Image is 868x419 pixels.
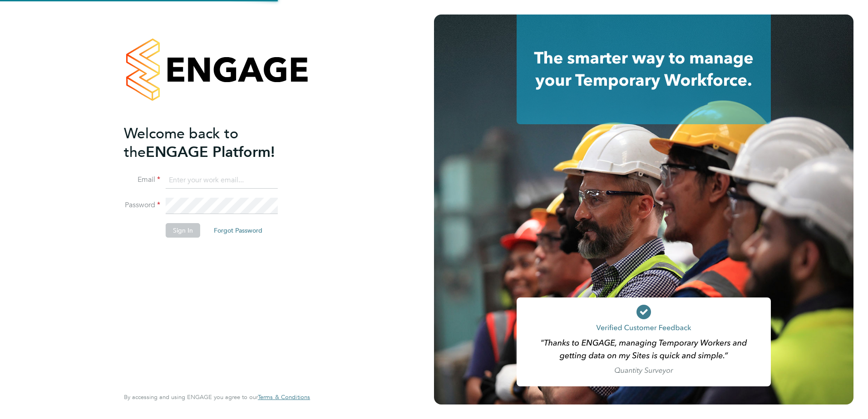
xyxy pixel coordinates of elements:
a: Terms & Conditions [258,394,310,401]
label: Password [124,200,160,210]
button: Forgot Password [207,223,270,238]
span: By accessing and using ENGAGE you agree to our [124,393,310,401]
h2: ENGAGE Platform! [124,124,301,161]
span: Welcome back to the [124,125,238,161]
button: Sign In [166,223,200,238]
span: Terms & Conditions [258,393,310,401]
input: Enter your work email... [166,172,278,189]
label: Email [124,175,160,185]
